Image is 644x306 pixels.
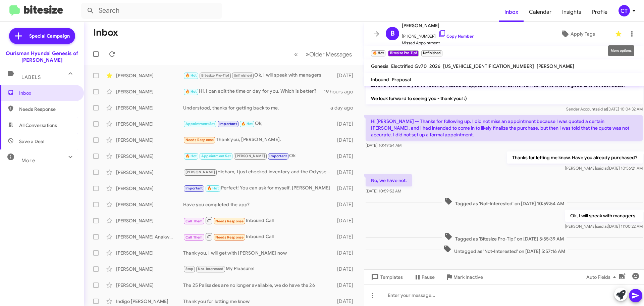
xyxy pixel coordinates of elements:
[330,104,359,111] div: a day ago
[116,72,183,79] div: [PERSON_NAME]
[185,154,197,158] span: 🔥 Hot
[334,298,359,305] div: [DATE]
[241,122,253,126] span: 🔥 Hot
[402,21,474,30] span: [PERSON_NAME]
[116,282,183,289] div: [PERSON_NAME]
[334,201,359,208] div: [DATE]
[290,47,356,61] nav: Page navigation example
[185,219,203,223] span: Call Them
[334,217,359,224] div: [DATE]
[581,271,624,283] button: Auto Fields
[364,271,408,283] button: Templates
[183,232,334,241] div: Inbound Call
[201,154,231,158] span: Appointment Set
[366,72,643,104] p: Hi [PERSON_NAME], it's [PERSON_NAME], Manager at Ourisman Hyundai Genesis of Bowie. Just going th...
[565,224,643,229] span: [PERSON_NAME] [DATE] 11:00:22 AM
[586,271,619,283] span: Auto Fields
[453,271,483,283] span: Mark Inactive
[116,88,183,95] div: [PERSON_NAME]
[116,137,183,143] div: [PERSON_NAME]
[185,89,197,94] span: 🔥 Hot
[207,186,219,190] span: 🔥 Hot
[608,45,634,56] div: More options
[9,28,75,44] a: Special Campaign
[543,28,612,40] button: Apply Tags
[334,137,359,143] div: [DATE]
[185,235,203,239] span: Call Them
[19,106,76,113] span: Needs Response
[183,88,324,95] div: Hi, I can edit the time or day for you. Which is better?
[215,235,244,239] span: Needs Response
[596,166,608,171] span: said at
[366,174,412,186] p: No, we have not.
[116,104,183,111] div: [PERSON_NAME]
[185,73,197,78] span: 🔥 Hot
[613,5,637,16] button: CT
[557,2,587,22] a: Insights
[234,73,252,78] span: Unfinished
[19,122,57,129] span: All Conversations
[334,282,359,289] div: [DATE]
[619,5,630,16] div: CT
[565,210,643,222] p: Ok, I will speak with managers
[370,271,403,283] span: Templates
[269,154,287,158] span: Important
[537,63,574,69] span: [PERSON_NAME]
[116,217,183,224] div: [PERSON_NAME]
[116,185,183,192] div: [PERSON_NAME]
[183,250,334,256] div: Thank you, I will get with [PERSON_NAME] now
[21,158,35,164] span: More
[93,27,118,38] h1: Inbox
[116,121,183,127] div: [PERSON_NAME]
[183,168,334,176] div: Hicham, I just checked inventory and the Odyssey is now sold. Are you open to options?
[290,47,302,61] button: Previous
[309,51,352,58] span: Older Messages
[215,219,244,223] span: Needs Response
[334,153,359,160] div: [DATE]
[116,153,183,160] div: [PERSON_NAME]
[116,201,183,208] div: [PERSON_NAME]
[499,2,524,22] a: Inbox
[183,216,334,225] div: Inbound Call
[19,138,44,145] span: Save a Deal
[185,122,215,126] span: Appointment Set
[235,154,265,158] span: [PERSON_NAME]
[185,138,214,142] span: Needs Response
[571,28,595,40] span: Apply Tags
[366,188,401,193] span: [DATE] 10:59:52 AM
[334,185,359,192] div: [DATE]
[302,47,356,61] button: Next
[388,50,418,56] small: Bitesize Pro-Tip!
[421,50,442,56] small: Unfinished
[371,77,389,83] span: Inbound
[390,28,395,39] span: B
[438,34,474,39] a: Copy Number
[441,245,568,255] span: Untagged as 'Not-Interested' on [DATE] 5:57:16 AM
[442,197,567,207] span: Tagged as 'Not-Interested' on [DATE] 10:59:54 AM
[183,184,334,192] div: Perfect! You can ask for myself, [PERSON_NAME]
[596,224,608,229] span: said at
[442,232,567,242] span: Tagged as 'Bitesize Pro-Tip!' on [DATE] 5:55:39 AM
[408,271,440,283] button: Pause
[371,50,385,56] small: 🔥 Hot
[183,152,334,160] div: Ok
[366,143,401,148] span: [DATE] 10:49:54 AM
[402,40,474,46] span: Missed Appointment
[185,186,203,190] span: Important
[185,267,194,271] span: Stop
[334,266,359,272] div: [DATE]
[183,120,334,128] div: Ok,
[587,2,613,22] a: Profile
[183,282,334,289] div: The 25 Palisades are no longer available, we do have the 26
[371,63,388,69] span: Genesis
[116,233,183,240] div: [PERSON_NAME] Anakwah
[429,63,440,69] span: 2026
[183,72,334,79] div: Ok, I will speak with managers
[19,90,76,96] span: Inbox
[116,266,183,272] div: [PERSON_NAME]
[524,2,557,22] a: Calendar
[565,166,643,171] span: [PERSON_NAME] [DATE] 10:56:21 AM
